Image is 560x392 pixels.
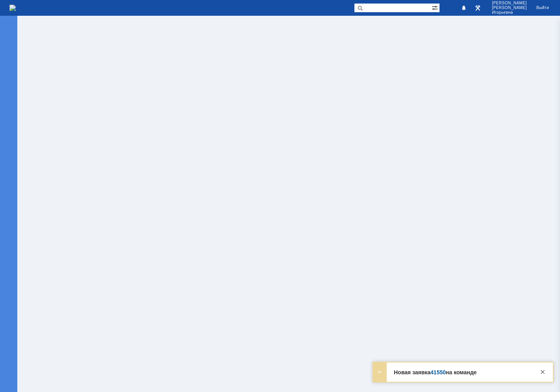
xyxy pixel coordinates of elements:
span: Игорьевна [492,10,527,15]
a: Перейти на домашнюю страницу [9,5,16,11]
div: Развернуть [375,367,384,377]
img: logo [9,5,16,11]
span: [PERSON_NAME] [492,1,527,6]
strong: Новая заявка на команде [394,369,477,375]
a: Перейти в интерфейс администратора [473,3,482,13]
div: Закрыть [538,367,547,377]
a: 41550 [430,369,446,375]
span: Расширенный поиск [432,4,439,11]
span: [PERSON_NAME] [492,6,527,10]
